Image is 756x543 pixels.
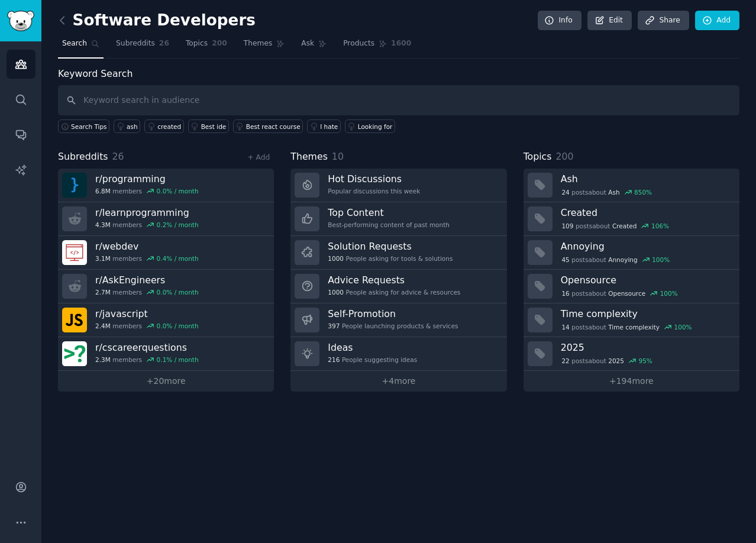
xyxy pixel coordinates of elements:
div: 100 % [652,256,670,264]
div: 0.0 % / month [157,322,199,330]
span: 26 [159,38,169,49]
div: I hate [320,122,338,131]
h3: Solution Requests [328,240,453,253]
h3: Advice Requests [328,274,460,286]
h3: r/ AskEngineers [95,274,199,286]
span: 16 [561,289,569,298]
a: r/learnprogramming4.3Mmembers0.2% / month [58,202,274,236]
a: Top ContentBest-performing content of past month [290,202,506,236]
h3: Annoying [561,240,731,253]
div: 100 % [660,289,678,298]
span: Time complexity [608,323,660,331]
span: 200 [555,151,573,162]
span: Subreddits [116,38,155,49]
a: Time complexity14postsaboutTime complexity100% [524,303,739,337]
a: Products1600 [339,34,415,59]
div: Looking for [358,122,393,131]
div: People asking for tools & solutions [328,254,453,263]
h3: r/ webdev [95,240,199,253]
a: r/programming6.8Mmembers0.0% / month [58,169,274,202]
div: 0.0 % / month [157,288,199,296]
div: 0.1 % / month [157,355,199,364]
div: 0.4 % / month [157,254,199,263]
div: members [95,187,199,195]
span: Products [343,38,374,49]
span: 1000 [328,254,344,263]
h3: r/ learnprogramming [95,206,199,219]
span: 1600 [391,38,411,49]
a: Ask [297,34,331,59]
h3: r/ javascript [95,308,199,320]
div: post s about [561,322,693,332]
span: Ask [301,38,314,49]
div: People launching products & services [328,322,458,330]
a: +4more [290,371,506,392]
a: Best ide [188,119,229,133]
a: Hot DiscussionsPopular discussions this week [290,169,506,202]
a: Add [695,11,739,31]
a: + Add [247,153,270,161]
div: 106 % [651,222,669,230]
span: 216 [328,355,340,364]
h3: Ash [561,173,731,185]
div: Best ide [201,122,227,131]
span: Created [612,222,637,230]
h3: Self-Promotion [328,308,458,320]
a: Themes [240,34,289,59]
a: Looking for [345,119,395,133]
label: Keyword Search [58,68,133,79]
span: 22 [561,357,569,365]
a: I hate [307,119,341,133]
a: created [144,119,184,133]
h3: Ideas [328,341,417,354]
a: Created109postsaboutCreated106% [524,202,739,236]
a: Share [638,11,689,31]
span: 45 [561,256,569,264]
img: GummySearch logo [7,11,34,31]
a: Ash24postsaboutAsh850% [524,169,739,202]
span: Search [62,38,87,49]
div: members [95,221,199,229]
div: Popular discussions this week [328,187,420,195]
span: Topics [524,150,552,164]
div: members [95,288,199,296]
a: Opensource16postsaboutOpensource100% [524,270,739,303]
span: Search Tips [71,122,107,131]
span: 10 [332,151,344,162]
div: members [95,254,199,263]
span: Ash [608,188,619,196]
div: post s about [561,254,671,265]
h3: r/ programming [95,173,199,185]
div: People suggesting ideas [328,355,417,364]
span: 397 [328,322,340,330]
span: 2.3M [95,355,111,364]
span: 2025 [608,357,624,365]
img: javascript [62,308,87,332]
div: post s about [561,221,670,231]
div: Best-performing content of past month [328,221,450,229]
h3: Time complexity [561,308,731,320]
a: r/cscareerquestions2.3Mmembers0.1% / month [58,337,274,371]
div: post s about [561,187,653,198]
h3: Top Content [328,206,450,219]
a: Ideas216People suggesting ideas [290,337,506,371]
div: 100 % [674,323,692,331]
img: programming [62,173,87,198]
button: Search Tips [58,119,109,133]
span: 2.4M [95,322,111,330]
a: Best react course [233,119,303,133]
h3: r/ cscareerquestions [95,341,199,354]
span: Opensource [608,289,645,298]
div: 850 % [634,188,652,196]
img: webdev [62,240,87,265]
span: Subreddits [58,150,108,164]
span: 26 [112,151,124,162]
div: Best react course [246,122,301,131]
span: 1000 [328,288,344,296]
span: Themes [244,38,273,49]
span: 4.3M [95,221,111,229]
a: 202522postsabout202595% [524,337,739,371]
span: 6.8M [95,187,111,195]
div: ash [127,122,138,131]
span: 109 [561,222,573,230]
